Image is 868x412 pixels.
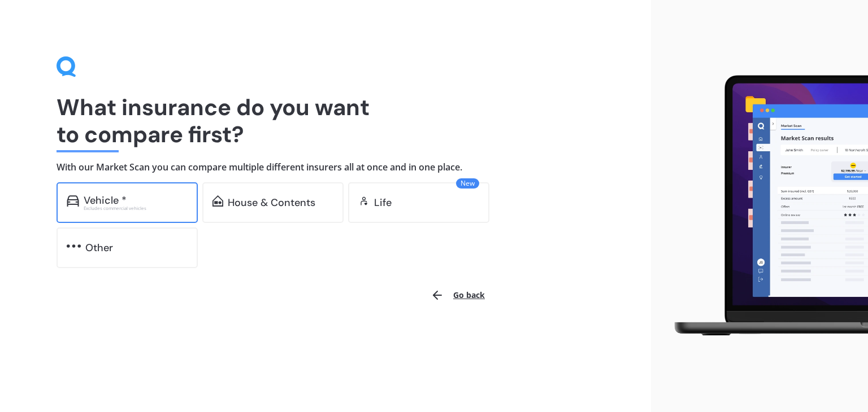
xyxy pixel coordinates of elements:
div: Life [374,197,392,208]
button: Go back [424,282,492,309]
h4: With our Market Scan you can compare multiple different insurers all at once and in one place. [57,161,594,173]
img: life.f720d6a2d7cdcd3ad642.svg [358,195,370,207]
div: Vehicle * [84,195,127,206]
div: Other [85,242,113,253]
div: House & Contents [228,197,315,208]
img: other.81dba5aafe580aa69f38.svg [67,240,81,252]
span: New [456,178,479,189]
img: home-and-contents.b802091223b8502ef2dd.svg [212,195,223,207]
div: Excludes commercial vehicles [84,206,188,211]
img: car.f15378c7a67c060ca3f3.svg [67,195,79,207]
h1: What insurance do you want to compare first? [57,94,594,148]
img: laptop.webp [660,69,868,342]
